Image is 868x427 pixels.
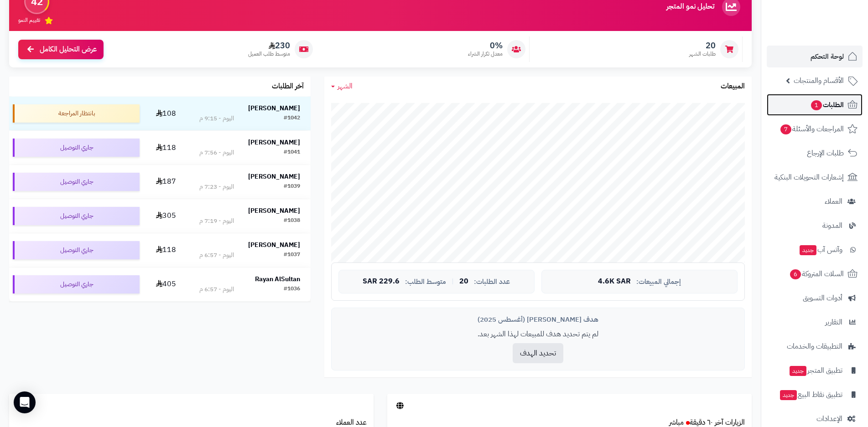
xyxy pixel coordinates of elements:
span: أدوات التسويق [803,292,842,304]
span: الطلبات [810,98,844,111]
span: تطبيق نقاط البيع [779,388,842,401]
strong: Rayan AlSultan [255,274,300,284]
span: عدد الطلبات: [474,278,510,286]
span: العملاء [825,195,842,208]
div: Open Intercom Messenger [14,391,36,413]
span: طلبات الإرجاع [807,147,844,159]
div: جاري التوصيل [13,275,140,293]
div: اليوم - 7:23 م [199,182,234,191]
a: عرض التحليل الكامل [18,40,104,59]
span: جديد [800,245,816,255]
div: #1041 [284,148,300,157]
td: 118 [143,233,189,267]
div: اليوم - 6:57 م [199,251,234,260]
td: 187 [143,165,189,199]
span: | [452,278,454,285]
span: 230 [248,41,290,51]
span: تطبيق المتجر [789,364,842,377]
span: متوسط طلب العميل [248,50,290,58]
a: التقارير [767,311,863,333]
span: 1 [811,100,822,110]
span: 20 [689,41,716,51]
a: المراجعات والأسئلة7 [767,118,863,140]
span: جديد [790,366,806,376]
div: جاري التوصيل [13,139,140,157]
span: 229.6 SAR [363,278,400,286]
img: logo-2.png [806,23,859,42]
span: الشهر [338,81,353,92]
span: المدونة [822,219,842,232]
a: تطبيق نقاط البيعجديد [767,384,863,406]
h3: المبيعات [721,82,745,91]
a: السلات المتروكة6 [767,263,863,285]
span: المراجعات والأسئلة [780,123,844,135]
span: متوسط الطلب: [405,278,446,286]
button: تحديد الهدف [513,343,563,363]
span: 20 [459,278,468,286]
a: الطلبات1 [767,94,863,116]
a: إشعارات التحويلات البنكية [767,166,863,188]
a: طلبات الإرجاع [767,142,863,164]
strong: [PERSON_NAME] [248,240,300,250]
span: عرض التحليل الكامل [40,44,97,55]
div: #1039 [284,182,300,191]
span: وآتس آب [799,243,842,256]
span: جديد [780,390,797,400]
a: التطبيقات والخدمات [767,335,863,357]
p: لم يتم تحديد هدف للمبيعات لهذا الشهر بعد. [338,329,738,340]
div: اليوم - 7:56 م [199,148,234,157]
div: #1037 [284,251,300,260]
td: 305 [143,199,189,233]
div: جاري التوصيل [13,241,140,259]
div: #1042 [284,114,300,123]
span: السلات المتروكة [789,268,844,280]
span: 4.6K SAR [598,278,631,286]
strong: [PERSON_NAME] [248,172,300,181]
span: الأقسام والمنتجات [794,74,844,87]
a: المدونة [767,215,863,237]
a: العملاء [767,190,863,212]
div: جاري التوصيل [13,173,140,191]
div: اليوم - 9:15 م [199,114,234,123]
div: اليوم - 7:19 م [199,216,234,226]
div: جاري التوصيل [13,207,140,225]
span: 6 [790,269,801,279]
span: 7 [780,124,791,134]
div: هدف [PERSON_NAME] (أغسطس 2025) [338,315,738,324]
strong: [PERSON_NAME] [248,206,300,216]
td: 118 [143,131,189,165]
td: 405 [143,268,189,301]
span: 0% [468,41,503,51]
span: التقارير [825,316,842,329]
strong: [PERSON_NAME] [248,103,300,113]
span: طلبات الشهر [689,50,716,58]
div: اليوم - 6:57 م [199,285,234,294]
a: وآتس آبجديد [767,239,863,261]
a: لوحة التحكم [767,46,863,67]
span: تقييم النمو [18,16,40,24]
h3: آخر الطلبات [272,82,304,91]
a: تطبيق المتجرجديد [767,360,863,381]
span: الإعدادات [816,412,842,425]
span: معدل تكرار الشراء [468,50,503,58]
div: #1038 [284,216,300,226]
td: 108 [143,97,189,130]
div: بانتظار المراجعة [13,104,140,123]
span: التطبيقات والخدمات [787,340,842,353]
div: #1036 [284,285,300,294]
a: الشهر [331,81,353,92]
strong: [PERSON_NAME] [248,138,300,147]
a: أدوات التسويق [767,287,863,309]
h3: تحليل نمو المتجر [666,3,714,11]
span: إجمالي المبيعات: [636,278,681,286]
span: لوحة التحكم [811,50,844,63]
span: إشعارات التحويلات البنكية [774,171,844,184]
